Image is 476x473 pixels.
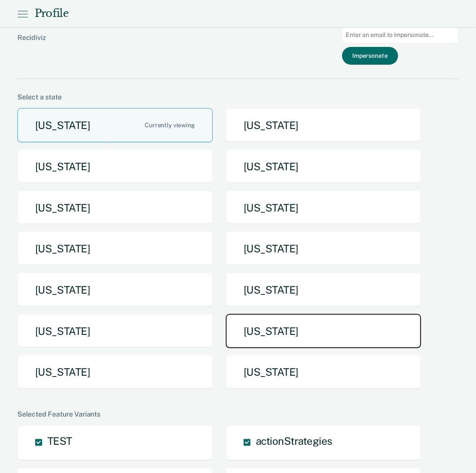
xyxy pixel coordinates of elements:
[17,314,213,348] button: [US_STATE]
[226,314,421,348] button: [US_STATE]
[226,149,421,184] button: [US_STATE]
[17,232,213,266] button: [US_STATE]
[342,47,398,65] button: Impersonate
[17,410,459,419] div: Selected Feature Variants
[47,435,72,447] span: TEST
[226,355,421,390] button: [US_STATE]
[17,191,213,225] button: [US_STATE]
[226,273,421,307] button: [US_STATE]
[17,149,213,184] button: [US_STATE]
[226,191,421,225] button: [US_STATE]
[226,108,421,142] button: [US_STATE]
[342,26,459,43] input: Enter an email to impersonate...
[17,93,459,101] div: Select a state
[35,7,69,20] div: Profile
[17,108,213,142] button: [US_STATE]
[17,33,318,56] div: Recidiviz
[17,273,213,307] button: [US_STATE]
[17,355,213,390] button: [US_STATE]
[256,435,332,447] span: actionStrategies
[226,232,421,266] button: [US_STATE]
